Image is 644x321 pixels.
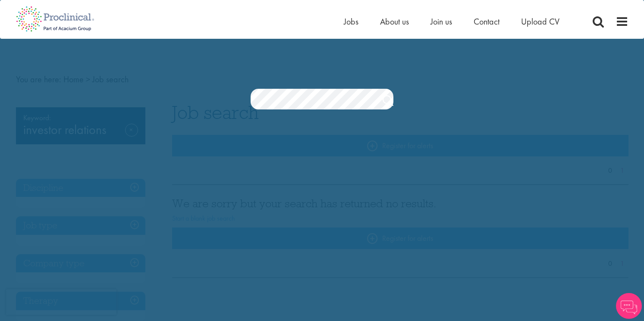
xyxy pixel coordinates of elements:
a: Join us [430,16,452,27]
a: Upload CV [521,16,559,27]
a: About us [380,16,409,27]
img: Chatbot [616,293,642,319]
a: Contact [474,16,499,27]
a: Jobs [344,16,358,27]
a: Job search submit button [383,93,393,110]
